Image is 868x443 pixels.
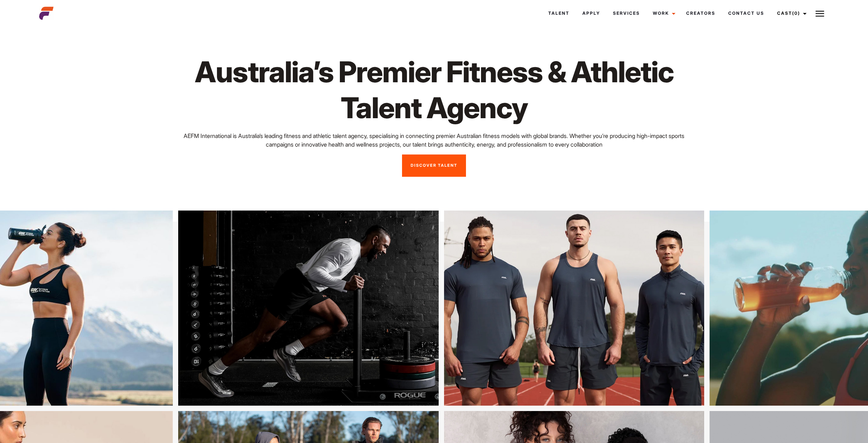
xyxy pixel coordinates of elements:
h1: Australia’s Premier Fitness & Athletic Talent Agency [172,54,696,126]
span: (0) [792,10,800,16]
a: Apply [576,4,606,23]
a: Talent [542,4,576,23]
a: Cast(0) [771,4,811,23]
img: cropped-aefm-brand-fav-22-square.png [39,6,54,20]
img: Burger icon [816,9,824,18]
img: 9 [400,211,661,406]
a: Creators [680,4,722,23]
a: Discover Talent [402,154,466,177]
p: AEFM International is Australia’s leading fitness and athletic talent agency, specialising in con... [172,131,696,149]
img: 22 [134,211,395,406]
a: Contact Us [722,4,771,23]
a: Services [606,4,646,23]
a: Work [646,4,680,23]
